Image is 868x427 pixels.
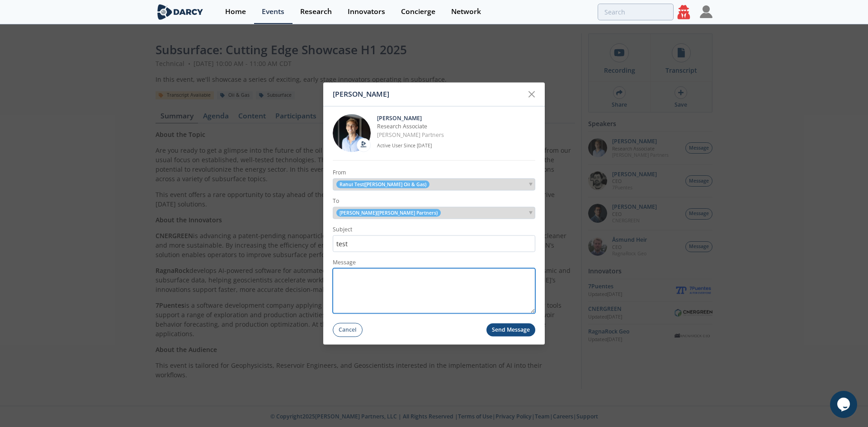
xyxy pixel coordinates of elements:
div: Events [262,8,284,15]
div: Innovators [348,8,385,15]
div: Network [451,8,481,15]
img: 1EXUV5ipS3aUf9wnAL7U [333,114,371,152]
label: Subject [333,225,535,234]
img: Profile [700,5,712,18]
button: Send Message [486,324,536,337]
label: Message [333,258,535,267]
div: Rahul Test([PERSON_NAME] Oil & Gas) [333,178,535,190]
label: From [333,169,535,177]
span: Rahul Test ( [PERSON_NAME] Oil & Gas ) [336,180,429,188]
img: logo-wide.svg [156,4,205,20]
label: To [333,197,535,205]
img: Darcy Partners [359,141,368,150]
span: [PERSON_NAME] ( [PERSON_NAME] Partners ) [340,210,438,216]
p: [PERSON_NAME] Partners [377,131,535,139]
input: Advanced Search [598,4,674,20]
button: Cancel [333,323,363,337]
input: Subject [333,235,535,252]
p: Research Associate [377,122,535,131]
div: Research [300,8,332,15]
div: Home [225,8,246,15]
div: [PERSON_NAME] [333,85,523,103]
p: Active User Since [DATE] [377,142,535,150]
iframe: chat widget [830,391,859,418]
div: [PERSON_NAME]([PERSON_NAME] Partners) [333,207,535,219]
div: Concierge [401,8,435,15]
p: [PERSON_NAME] [377,114,535,122]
